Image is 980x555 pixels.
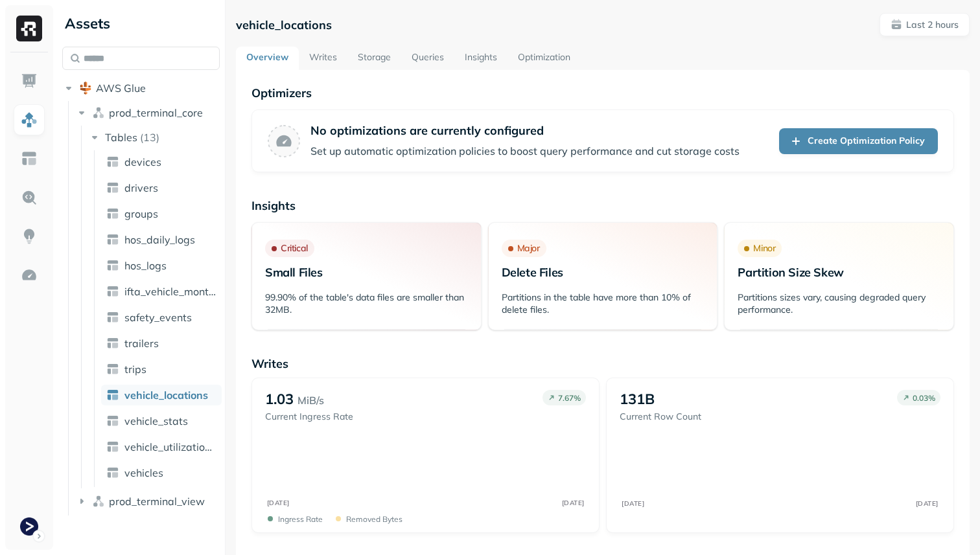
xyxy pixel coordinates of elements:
span: trailers [124,337,159,350]
span: devices [124,155,161,168]
p: 7.67 % [558,393,581,403]
p: Optimizers [251,85,954,100]
p: Small Files [265,265,468,280]
a: vehicle_stats [101,411,222,431]
p: Partitions sizes vary, causing degraded query performance. [738,291,940,316]
p: 131B [620,390,655,408]
img: table [106,440,119,453]
p: Removed bytes [346,514,402,524]
tspan: [DATE] [266,499,289,507]
a: Overview [236,47,299,70]
span: Tables [105,131,137,144]
p: Major [517,242,540,255]
img: root [79,82,92,95]
a: safety_events [101,307,222,328]
a: hos_logs [101,255,222,276]
button: prod_terminal_core [75,102,220,123]
a: Writes [299,47,347,70]
span: drivers [124,181,158,194]
img: table [106,233,119,246]
span: vehicle_stats [124,414,188,427]
p: Set up automatic optimization policies to boost query performance and cut storage costs [310,143,740,159]
p: Last 2 hours [906,19,959,31]
a: devices [101,152,222,172]
img: Ryft [16,16,42,41]
img: Dashboard [21,73,38,89]
img: table [106,414,119,427]
span: safety_events [124,311,192,324]
p: MiB/s [297,392,324,408]
p: Partition Size Skew [738,265,940,280]
img: table [106,259,119,272]
span: vehicles [124,466,163,479]
p: Current Row Count [620,411,701,423]
span: vehicle_utilization_day [124,440,216,453]
a: ifta_vehicle_months [101,281,222,302]
img: Insights [21,228,38,245]
span: AWS Glue [96,82,146,95]
button: AWS Glue [62,78,220,98]
a: Create Optimization Policy [779,128,938,154]
p: Partitions in the table have more than 10% of delete files. [502,291,705,316]
img: Query Explorer [21,189,38,206]
button: Tables(13) [88,127,221,148]
a: Queries [401,47,454,70]
img: table [106,337,119,350]
p: Insights [251,198,954,213]
a: Optimization [507,47,581,70]
a: trips [101,359,222,379]
button: Last 2 hours [880,13,970,36]
p: ( 13 ) [140,131,159,144]
p: 1.03 [265,390,294,408]
p: Critical [281,242,308,255]
span: trips [124,363,146,376]
img: table [106,311,119,324]
span: hos_logs [124,259,167,272]
p: Minor [753,242,775,255]
img: table [106,207,119,220]
tspan: [DATE] [622,499,644,507]
div: Assets [62,13,220,34]
a: drivers [101,177,222,198]
img: table [106,155,119,168]
span: ifta_vehicle_months [124,285,216,298]
tspan: [DATE] [916,499,939,507]
a: Insights [454,47,507,70]
a: groups [101,203,222,224]
span: prod_terminal_view [109,495,205,508]
span: vehicle_locations [124,389,208,402]
span: prod_terminal_core [109,106,203,119]
img: table [106,389,119,402]
a: trailers [101,333,222,354]
img: table [106,466,119,479]
p: Delete Files [502,265,705,280]
img: Assets [21,111,38,128]
p: Current Ingress Rate [265,411,353,423]
img: namespace [92,106,105,119]
a: Storage [347,47,401,70]
a: vehicles [101,462,222,483]
img: table [106,181,119,194]
p: 99.90% of the table's data files are smaller than 32MB. [265,291,468,316]
p: Writes [251,356,954,371]
p: vehicle_locations [236,17,332,32]
img: table [106,363,119,376]
button: prod_terminal_view [75,491,220,512]
img: Optimization [21,267,38,284]
img: table [106,285,119,298]
img: Asset Explorer [21,150,38,167]
span: groups [124,207,158,220]
img: Terminal [20,517,38,536]
img: namespace [92,495,105,508]
a: hos_daily_logs [101,229,222,250]
p: No optimizations are currently configured [310,123,740,138]
a: vehicle_locations [101,385,222,405]
span: hos_daily_logs [124,233,195,246]
p: Ingress Rate [278,514,323,524]
p: 0.03 % [913,393,935,403]
a: vehicle_utilization_day [101,436,222,457]
tspan: [DATE] [561,499,584,507]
